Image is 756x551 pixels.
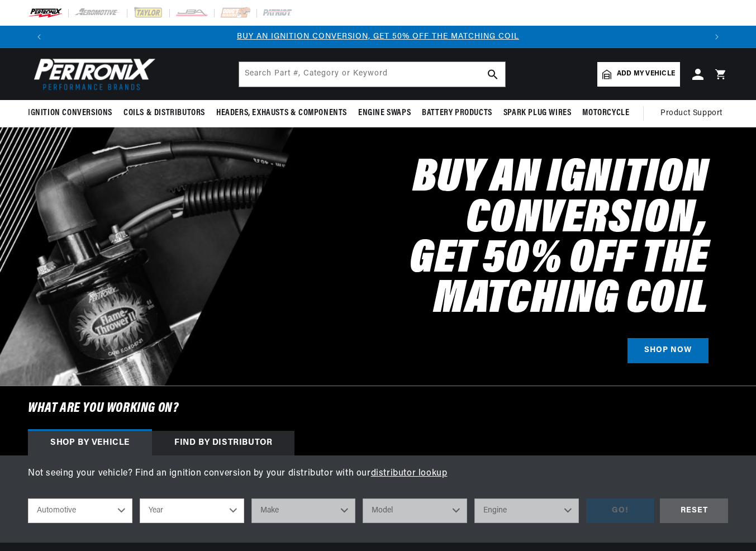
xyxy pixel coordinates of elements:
[237,32,519,41] a: BUY AN IGNITION CONVERSION, GET 50% OFF THE MATCHING COIL
[152,431,294,455] div: Find by Distributor
[118,100,211,126] summary: Coils & Distributors
[211,100,353,126] summary: Headers, Exhausts & Components
[50,31,706,43] div: Announcement
[617,69,675,79] span: Add my vehicle
[371,469,448,478] a: distributor lookup
[597,62,680,87] a: Add my vehicle
[251,498,356,523] select: Make
[416,100,498,126] summary: Battery Products
[216,107,347,119] span: Headers, Exhausts & Components
[358,107,411,119] span: Engine Swaps
[627,338,709,363] a: SHOP NOW
[474,498,579,523] select: Engine
[28,467,728,481] p: Not seeing your vehicle? Find an ignition conversion by your distributor with our
[577,100,635,126] summary: Motorcycle
[582,107,629,119] span: Motorcycle
[50,31,706,43] div: 1 of 3
[28,100,118,126] summary: Ignition Conversions
[503,107,572,119] span: Spark Plug Wires
[28,55,156,93] img: Pertronix
[481,62,505,87] button: search button
[353,100,416,126] summary: Engine Swaps
[28,26,50,48] button: Translation missing: en.sections.announcements.previous_announcement
[498,100,577,126] summary: Spark Plug Wires
[660,498,728,524] div: RESET
[706,26,728,48] button: Translation missing: en.sections.announcements.next_announcement
[239,62,505,87] input: Search Part #, Category or Keyword
[660,100,728,127] summary: Product Support
[660,107,722,120] span: Product Support
[28,498,132,523] select: Ride Type
[123,107,205,119] span: Coils & Distributors
[28,431,152,455] div: Shop by vehicle
[28,107,112,119] span: Ignition Conversions
[231,159,709,320] h2: Buy an Ignition Conversion, Get 50% off the Matching Coil
[363,498,467,523] select: Model
[422,107,492,119] span: Battery Products
[140,498,244,523] select: Year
